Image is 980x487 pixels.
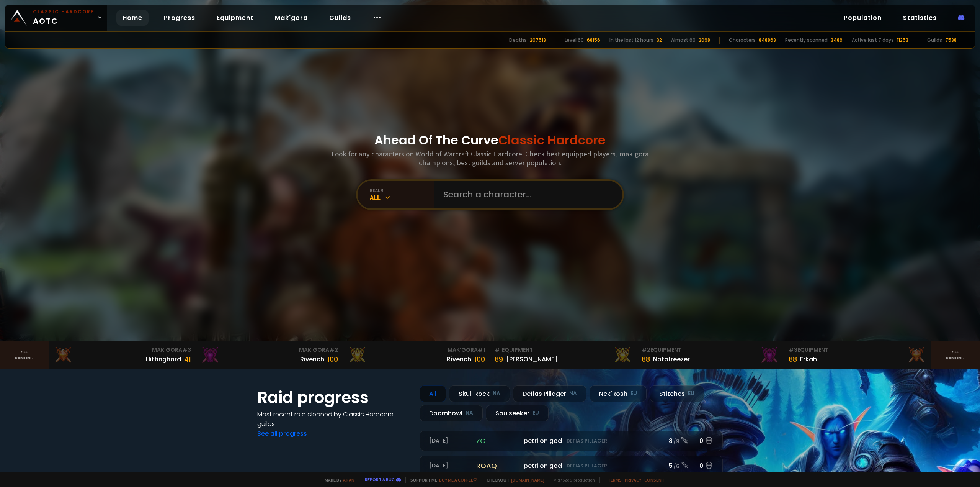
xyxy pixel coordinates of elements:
div: Defias Pillager [513,385,586,402]
div: 32 [657,37,662,44]
div: 3486 [831,37,843,44]
small: NA [493,390,500,397]
div: 2098 [699,37,710,44]
div: 848863 [759,37,776,44]
span: Made by [320,477,354,483]
a: Home [116,10,149,26]
div: Stitches [650,385,704,402]
div: Equipment [642,346,779,354]
a: Mak'Gora#3Hittinghard41 [49,341,196,369]
div: Active last 7 days [852,37,894,44]
div: Guilds [927,37,942,44]
div: Deaths [509,37,527,44]
a: [DATE]roaqpetri on godDefias Pillager5 /60 [420,456,723,476]
a: Buy me a coffee [439,477,477,483]
a: [DOMAIN_NAME] [511,477,544,483]
span: # 1 [495,346,502,354]
a: Report a bug [365,477,395,482]
a: Equipment [211,10,260,26]
div: [PERSON_NAME] [506,354,557,364]
a: Privacy [625,477,641,483]
h1: Raid progress [257,385,410,410]
span: AOTC [33,8,94,27]
div: Equipment [789,346,926,354]
a: Classic HardcoreAOTC [5,5,107,31]
div: 41 [184,354,191,364]
small: NA [465,409,473,417]
div: Nek'Rosh [590,385,647,402]
div: 89 [495,354,503,364]
div: 207513 [530,37,546,44]
h1: Ahead Of The Curve [374,131,606,149]
div: Characters [729,37,756,44]
input: Search a character... [439,181,613,208]
a: Consent [644,477,665,483]
a: Guilds [323,10,357,26]
div: In the last 12 hours [609,37,653,44]
div: Rivench [300,354,324,364]
div: 100 [474,354,485,364]
a: #1Equipment89[PERSON_NAME] [490,341,637,369]
a: #2Equipment88Notafreezer [637,341,784,369]
a: Terms [608,477,622,483]
a: Mak'Gora#2Rivench100 [196,341,343,369]
a: [DATE]zgpetri on godDefias Pillager8 /90 [420,431,723,451]
div: Almost 60 [671,37,696,44]
div: Notafreezer [653,354,690,364]
div: Hittinghard [146,354,181,364]
span: # 2 [329,346,338,354]
span: v. d752d5 - production [549,477,595,483]
div: Erkah [800,354,817,364]
div: Doomhowl [420,405,483,421]
a: #3Equipment88Erkah [784,341,931,369]
div: 88 [642,354,650,364]
div: Equipment [495,346,632,354]
span: # 2 [642,346,650,354]
h3: Look for any characters on World of Warcraft Classic Hardcore. Check best equipped players, mak'g... [328,149,652,167]
h4: Most recent raid cleaned by Classic Hardcore guilds [257,410,410,429]
a: Statistics [897,10,943,26]
div: All [370,193,434,202]
span: # 1 [478,346,485,354]
div: realm [370,187,434,193]
small: EU [630,390,637,397]
div: Soulseeker [486,405,549,421]
div: Recently scanned [785,37,828,44]
span: Support me, [405,477,477,483]
div: 88 [789,354,797,364]
div: 7538 [945,37,957,44]
a: Seeranking [931,341,980,369]
span: Checkout [482,477,544,483]
span: # 3 [789,346,797,354]
small: NA [569,390,577,397]
a: a fan [343,477,354,483]
div: All [420,385,446,402]
small: EU [688,390,694,397]
small: Classic Hardcore [33,8,94,15]
span: Classic Hardcore [498,131,606,149]
div: Mak'Gora [348,346,485,354]
a: Population [838,10,888,26]
div: Mak'Gora [201,346,338,354]
div: Rîvench [447,354,471,364]
div: 100 [327,354,338,364]
a: Progress [158,10,201,26]
a: Mak'gora [269,10,314,26]
a: Mak'Gora#1Rîvench100 [343,341,490,369]
div: Level 60 [565,37,584,44]
div: 68156 [587,37,600,44]
div: 11253 [897,37,908,44]
span: # 3 [182,346,191,354]
small: EU [532,409,539,417]
a: See all progress [257,429,307,438]
div: Mak'Gora [54,346,191,354]
div: Skull Rock [449,385,510,402]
